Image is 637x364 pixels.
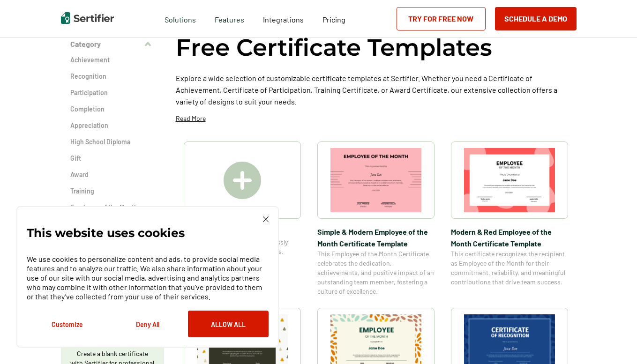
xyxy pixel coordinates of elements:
[451,249,568,287] span: This certificate recognizes the recipient as Employee of the Month for their commitment, reliabil...
[451,226,568,249] span: Modern & Red Employee of the Month Certificate Template
[70,104,155,114] a: Completion
[70,154,155,163] a: Gift
[70,88,155,97] a: Participation
[317,226,435,249] span: Simple & Modern Employee of the Month Certificate Template
[224,162,261,199] img: Create A Blank Certificate
[27,311,107,337] button: Customize
[317,249,435,296] span: This Employee of the Month Certificate celebrates the dedication, achievements, and positive impa...
[70,55,155,65] a: Achievement
[263,13,304,24] a: Integrations
[317,141,435,296] a: Simple & Modern Employee of the Month Certificate TemplateSimple & Modern Employee of the Month C...
[70,137,155,147] a: High School Diploma
[263,15,304,24] span: Integrations
[263,216,269,222] img: Cookie Popup Close
[27,254,269,301] p: We use cookies to personalize content and ads, to provide social media features and to analyze ou...
[107,311,188,337] button: Deny All
[397,7,486,30] a: Try for Free Now
[61,12,114,24] img: Sertifier | Digital Credentialing Platform
[464,148,555,212] img: Modern & Red Employee of the Month Certificate Template
[61,33,164,55] button: Category
[590,319,637,364] iframe: Chat Widget
[70,186,155,196] a: Training
[176,32,492,63] h1: Free Certificate Templates
[176,72,577,107] p: Explore a wide selection of customizable certificate templates at Sertifier. Whether you need a C...
[70,170,155,179] a: Award
[330,148,421,212] img: Simple & Modern Employee of the Month Certificate Template
[188,311,269,337] button: Allow All
[215,13,244,24] span: Features
[27,228,185,238] p: This website uses cookies
[70,72,155,81] a: Recognition
[322,13,345,24] a: Pricing
[70,121,155,130] a: Appreciation
[451,141,568,296] a: Modern & Red Employee of the Month Certificate TemplateModern & Red Employee of the Month Certifi...
[176,114,206,123] p: Read More
[165,13,196,24] span: Solutions
[61,55,164,220] div: Category
[322,15,345,24] span: Pricing
[70,203,155,212] a: Employee of the Month
[495,7,577,30] button: Schedule a Demo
